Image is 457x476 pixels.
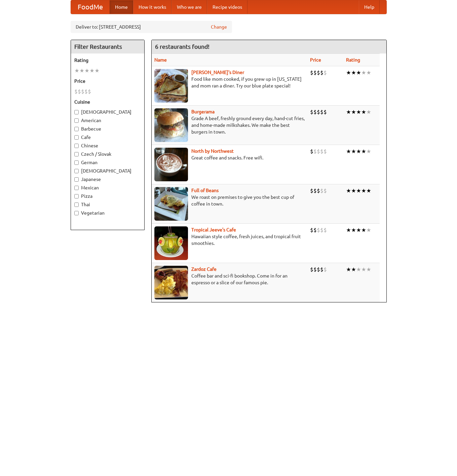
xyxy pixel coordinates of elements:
[310,226,313,234] li: $
[361,148,366,155] li: ★
[359,0,380,14] a: Help
[74,127,79,131] input: Barbecue
[356,226,361,234] li: ★
[81,88,84,95] li: $
[320,266,323,273] li: $
[356,266,361,273] li: ★
[346,148,351,155] li: ★
[351,69,356,76] li: ★
[346,187,351,194] li: ★
[94,67,100,74] li: ★
[74,118,79,123] input: American
[313,148,317,155] li: $
[313,226,317,234] li: $
[154,57,167,63] a: Name
[74,184,141,191] label: Mexican
[366,266,371,273] li: ★
[154,187,188,221] img: beans.jpg
[323,69,327,76] li: $
[366,108,371,116] li: ★
[74,160,79,165] input: German
[317,226,320,234] li: $
[110,0,133,14] a: Home
[74,168,141,174] label: [DEMOGRAPHIC_DATA]
[154,154,305,161] p: Great coffee and snacks. Free wifi.
[320,226,323,234] li: $
[366,187,371,194] li: ★
[351,266,356,273] li: ★
[310,57,321,63] a: Price
[79,67,84,74] li: ★
[361,108,366,116] li: ★
[317,187,320,194] li: $
[133,0,172,14] a: How it works
[323,148,327,155] li: $
[317,108,320,116] li: $
[313,266,317,273] li: $
[74,194,79,198] input: Pizza
[310,148,313,155] li: $
[313,187,317,194] li: $
[74,135,79,140] input: Cafe
[71,0,110,14] a: FoodMe
[310,108,313,116] li: $
[74,117,141,124] label: American
[74,211,79,215] input: Vegetarian
[323,226,327,234] li: $
[154,76,305,89] p: Food like mom cooked, if you grew up in [US_STATE] and mom ran a diner. Try our blue plate special!
[211,24,227,30] a: Change
[78,88,81,95] li: $
[310,187,313,194] li: $
[346,69,351,76] li: ★
[88,88,91,95] li: $
[155,43,210,50] ng-pluralize: 6 restaurants found!
[356,108,361,116] li: ★
[84,67,89,74] li: ★
[356,69,361,76] li: ★
[191,148,234,154] a: North by Northwest
[154,233,305,247] p: Hawaiian style coffee, fresh juices, and tropical fruit smoothies.
[191,188,219,193] a: Full of Beans
[323,108,327,116] li: $
[89,67,94,74] li: ★
[191,266,217,272] b: Zardoz Cafe
[74,193,141,199] label: Pizza
[154,226,188,260] img: jeeves.jpg
[346,57,360,63] a: Rating
[351,148,356,155] li: ★
[74,177,79,182] input: Japanese
[74,99,141,105] h5: Cuisine
[317,69,320,76] li: $
[74,78,141,84] h5: Price
[74,88,78,95] li: $
[74,67,79,74] li: ★
[74,210,141,216] label: Vegetarian
[361,187,366,194] li: ★
[154,266,188,299] img: zardoz.jpg
[191,109,215,114] a: Burgerama
[351,108,356,116] li: ★
[191,70,244,75] a: [PERSON_NAME]'s Diner
[366,148,371,155] li: ★
[320,108,323,116] li: $
[366,69,371,76] li: ★
[74,169,79,173] input: [DEMOGRAPHIC_DATA]
[74,203,79,207] input: Thai
[346,226,351,234] li: ★
[74,201,141,208] label: Thai
[320,148,323,155] li: $
[74,110,79,114] input: [DEMOGRAPHIC_DATA]
[351,226,356,234] li: ★
[154,272,305,286] p: Coffee bar and sci-fi bookshop. Come in for an espresso or a slice of our famous pie.
[74,134,141,141] label: Cafe
[317,148,320,155] li: $
[310,69,313,76] li: $
[317,266,320,273] li: $
[172,0,207,14] a: Who we are
[154,148,188,181] img: north.jpg
[74,151,141,157] label: Czech / Slovak
[74,109,141,115] label: [DEMOGRAPHIC_DATA]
